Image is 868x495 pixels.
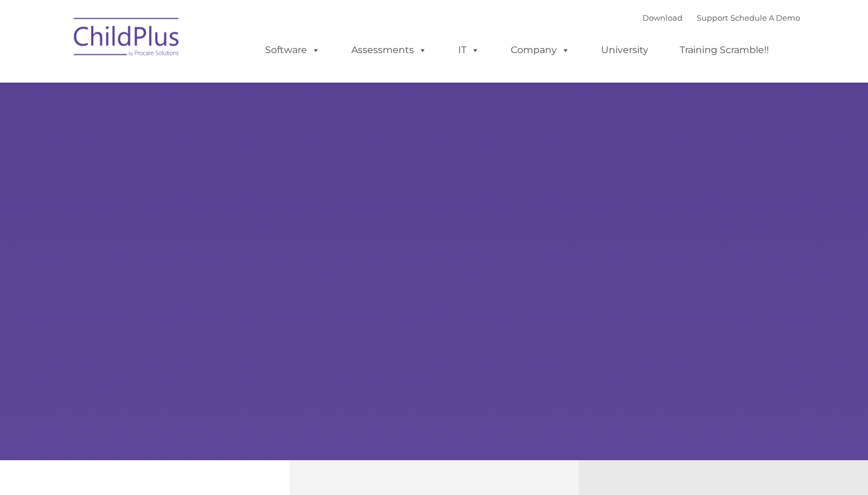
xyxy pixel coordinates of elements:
[340,38,439,62] a: Assessments
[446,38,491,62] a: IT
[730,13,800,22] a: Schedule A Demo
[668,38,781,62] a: Training Scramble!!
[697,13,728,22] a: Support
[642,13,683,22] a: Download
[253,38,332,62] a: Software
[499,38,582,62] a: Company
[589,38,660,62] a: University
[68,9,186,68] img: ChildPlus by Procare Solutions
[642,13,800,22] font: |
